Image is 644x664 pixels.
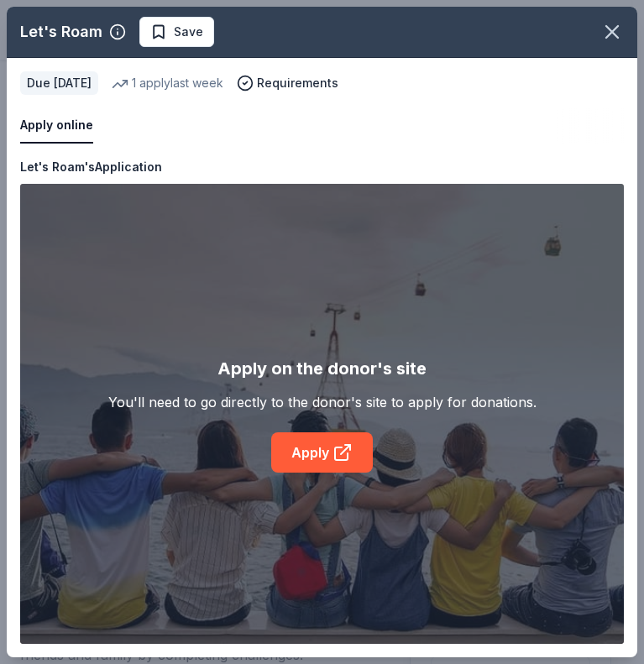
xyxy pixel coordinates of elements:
div: You'll need to go directly to the donor's site to apply for donations. [108,392,537,412]
button: Requirements [237,73,338,93]
button: Apply online [20,108,93,144]
div: Due [DATE] [20,71,98,95]
button: Save [139,17,214,47]
a: Apply [271,432,373,473]
div: Let's Roam's Application [20,157,162,177]
div: Apply on the donor's site [217,355,427,382]
div: Let's Roam [20,18,102,45]
div: 1 apply last week [112,73,223,93]
span: Requirements [257,73,338,93]
span: Save [174,22,203,42]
